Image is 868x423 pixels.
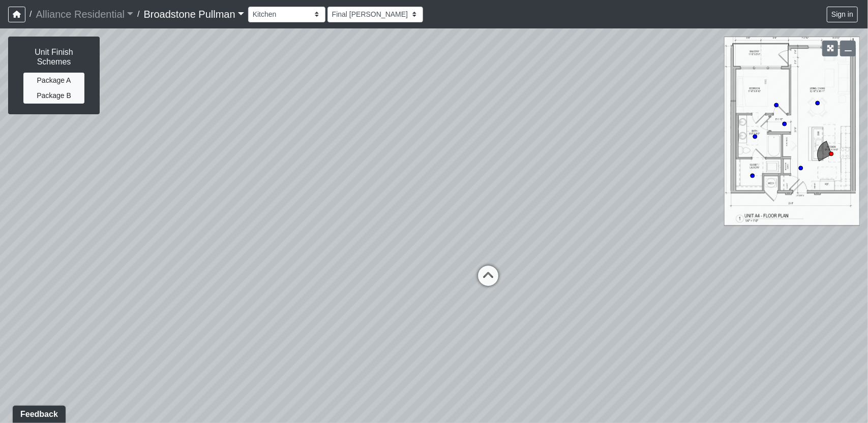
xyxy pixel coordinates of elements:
button: Sign in [827,7,858,22]
iframe: Ybug feedback widget [8,403,68,423]
a: Broadstone Pullman [144,4,244,24]
button: Package A [23,73,84,88]
h6: Unit Finish Schemes [19,47,89,67]
button: Package B [23,88,84,104]
span: / [25,4,36,24]
span: / [133,4,143,24]
a: Alliance Residential [36,4,133,24]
